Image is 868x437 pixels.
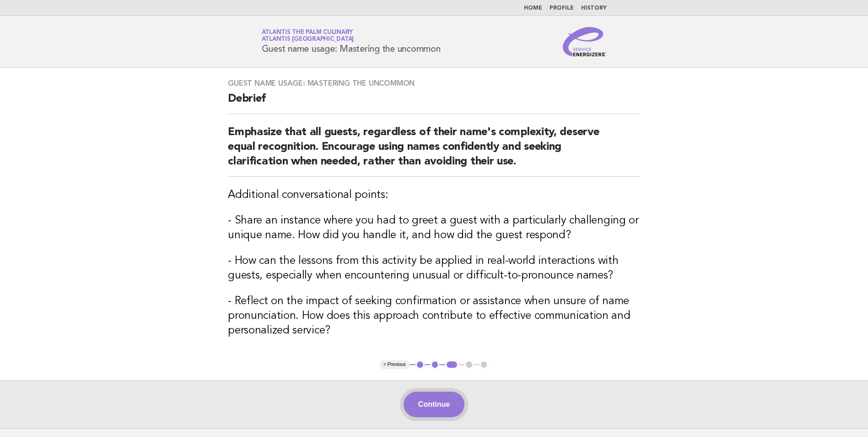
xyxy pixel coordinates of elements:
span: Atlantis [GEOGRAPHIC_DATA] [262,37,354,43]
button: Continue [404,392,464,417]
a: History [581,5,607,11]
button: < Previous [380,360,410,369]
a: Atlantis The Palm CulinaryAtlantis [GEOGRAPHIC_DATA] [262,29,354,42]
h3: - Share an instance where you had to greet a guest with a particularly challenging or unique name... [228,213,640,243]
a: Profile [550,5,574,11]
button: 2 [431,360,440,369]
h2: Debrief [228,92,640,114]
h3: - How can the lessons from this activity be applied in real-world interactions with guests, espec... [228,254,640,283]
img: Service Energizers [563,27,607,56]
h3: Guest name usage: Mastering the uncommon [228,79,640,88]
button: 3 [445,360,458,369]
a: Home [524,5,542,11]
h3: - Reflect on the impact of seeking confirmation or assistance when unsure of name pronunciation. ... [228,294,640,338]
h3: Additional conversational points: [228,188,640,202]
h1: Guest name usage: Mastering the uncommon [262,30,441,54]
h2: Emphasize that all guests, regardless of their name's complexity, deserve equal recognition. Enco... [228,125,640,177]
button: 1 [415,360,425,369]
